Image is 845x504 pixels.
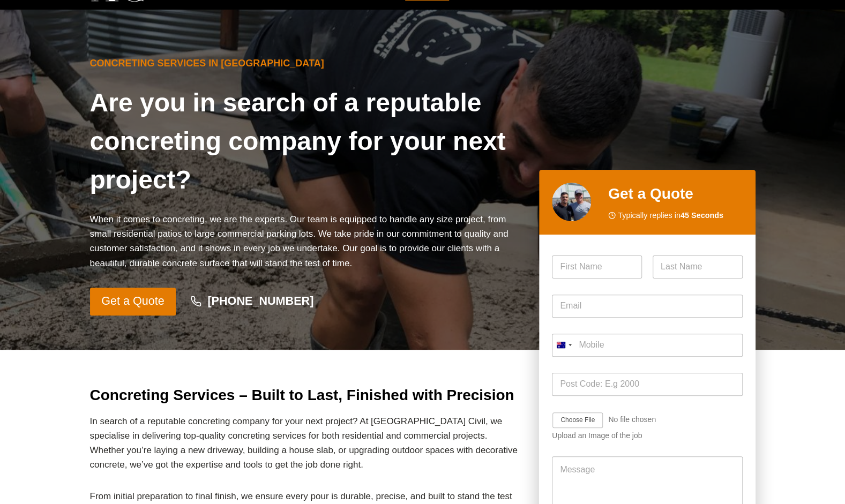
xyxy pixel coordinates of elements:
[180,289,324,314] a: [PHONE_NUMBER]
[552,334,575,357] button: Selected country
[101,292,164,311] span: Get a Quote
[90,414,522,472] p: In search of a reputable concreting company for your next project? At [GEOGRAPHIC_DATA] Civil, we...
[608,183,743,205] h2: Get a Quote
[552,255,642,279] input: First Name
[207,294,313,307] strong: [PHONE_NUMBER]
[90,288,176,315] a: Get a Quote
[552,334,742,357] input: Mobile
[653,255,743,279] input: Last Name
[90,212,522,270] p: When it comes to concreting, we are the experts. Our team is equipped to handle any size project,...
[90,84,522,199] h1: Are you in search of a reputable concreting company for your next project?
[552,431,742,440] div: Upload an Image of the job
[90,56,522,71] h6: Concreting Services in [GEOGRAPHIC_DATA]
[552,373,742,396] input: Post Code: E.g 2000
[618,209,723,222] span: Typically replies in
[552,295,742,318] input: Email
[681,211,723,220] strong: 45 Seconds
[90,384,522,407] h2: Concreting Services – Built to Last, Finished with Precision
